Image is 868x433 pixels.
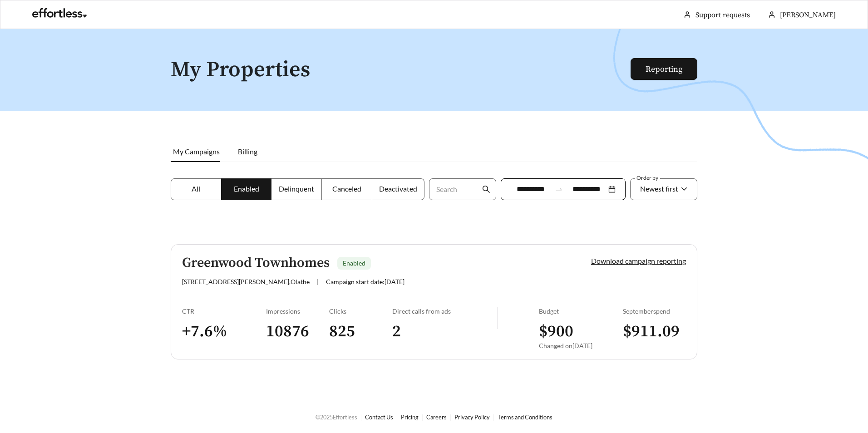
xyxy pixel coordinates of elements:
[238,147,257,156] span: Billing
[640,184,678,193] span: Newest first
[392,321,497,342] h3: 2
[266,307,329,315] div: Impressions
[329,307,392,315] div: Clicks
[332,184,361,193] span: Canceled
[780,10,836,20] span: [PERSON_NAME]
[326,278,404,285] span: Campaign start date: [DATE]
[379,184,417,193] span: Deactivated
[392,307,497,315] div: Direct calls from ads
[555,185,563,193] span: to
[182,307,266,315] div: CTR
[317,278,319,285] span: |
[695,10,750,20] a: Support requests
[555,185,563,193] span: swap-right
[171,58,631,82] h1: My Properties
[646,64,682,74] a: Reporting
[182,321,266,342] h3: + 7.6 %
[539,321,623,342] h3: $ 900
[623,321,686,342] h3: $ 911.09
[343,259,365,267] span: Enabled
[591,256,686,265] a: Download campaign reporting
[539,307,623,315] div: Budget
[182,278,310,285] span: [STREET_ADDRESS][PERSON_NAME] , Olathe
[234,184,259,193] span: Enabled
[266,321,329,342] h3: 10876
[497,307,498,329] img: line
[192,184,200,193] span: All
[182,256,330,271] h5: Greenwood Townhomes
[623,307,686,315] div: September spend
[482,185,490,193] span: search
[279,184,314,193] span: Delinquent
[173,147,220,156] span: My Campaigns
[329,321,392,342] h3: 825
[171,244,697,359] a: Greenwood TownhomesEnabled[STREET_ADDRESS][PERSON_NAME],Olathe|Campaign start date:[DATE]Download...
[631,58,697,80] button: Reporting
[539,342,623,349] div: Changed on [DATE]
